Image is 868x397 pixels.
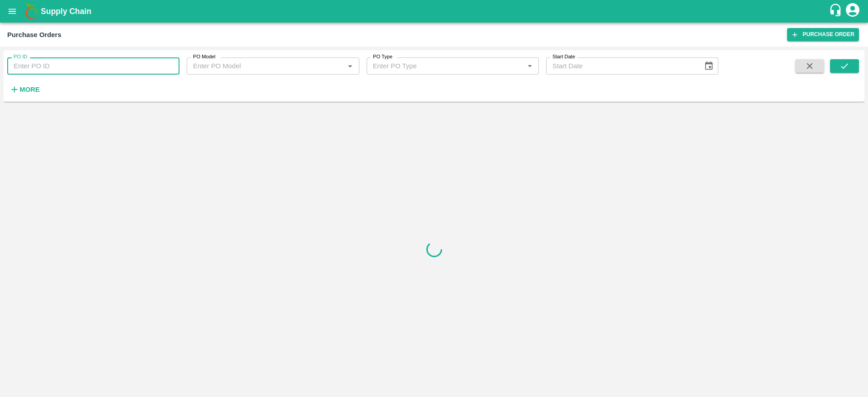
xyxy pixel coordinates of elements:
[41,5,829,18] a: Supply Chain
[23,2,41,20] img: logo
[373,53,392,61] label: PO Type
[829,3,844,19] div: customer-support
[189,60,341,72] input: Enter PO Model
[193,53,216,61] label: PO Model
[524,60,536,72] button: Open
[7,82,42,97] button: More
[787,28,859,41] a: Purchase Order
[19,86,40,93] strong: More
[700,57,717,75] button: Choose date
[41,7,91,16] b: Supply Chain
[344,60,356,72] button: Open
[844,2,861,21] div: account of current user
[369,60,521,72] input: Enter PO Type
[2,1,23,22] button: open drawer
[7,29,61,41] div: Purchase Orders
[14,53,27,61] label: PO ID
[546,57,697,75] input: Start Date
[7,57,179,75] input: Enter PO ID
[552,53,575,61] label: Start Date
